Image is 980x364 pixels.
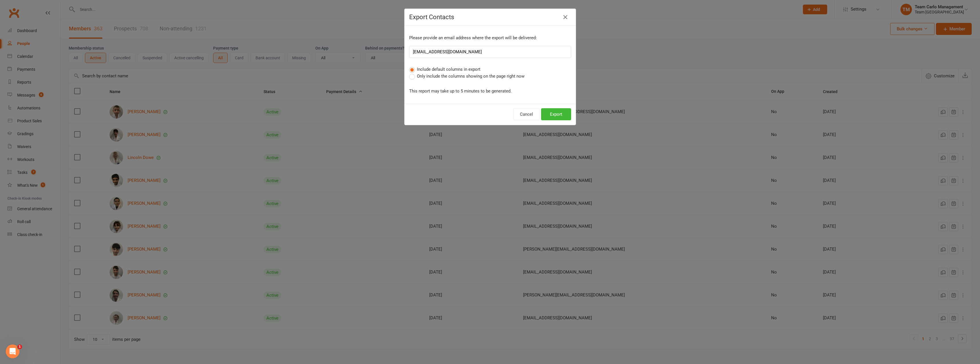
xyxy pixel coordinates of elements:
[409,13,571,21] h4: Export Contacts
[409,88,571,95] p: This report may take up to 5 minutes to be generated.
[417,66,480,72] span: Include default columns in export
[541,108,571,120] button: Export
[513,108,540,120] button: Cancel
[409,34,571,41] p: Please provide an email address where the export will be delivered:
[17,345,22,349] span: 1
[6,345,19,358] iframe: Intercom live chat
[417,73,524,79] span: Only include the columns showing on the page right now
